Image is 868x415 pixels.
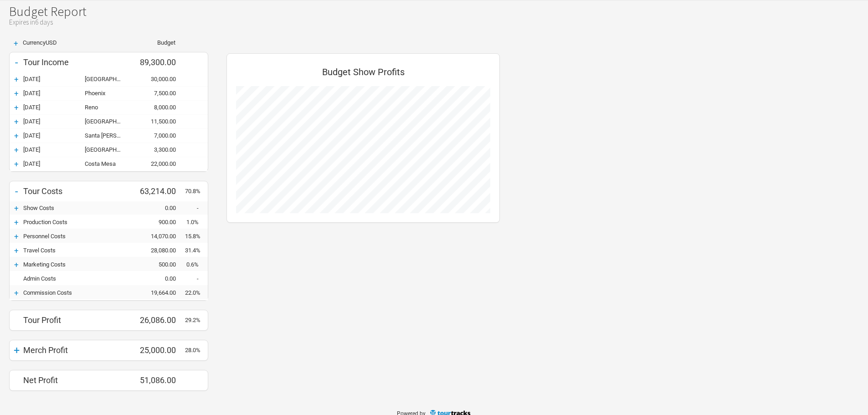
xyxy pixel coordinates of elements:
[130,247,185,254] div: 28,080.00
[23,39,57,46] span: Currency USD
[130,132,185,139] div: 7,000.00
[10,204,23,213] div: +
[130,233,185,240] div: 14,070.00
[130,289,185,296] div: 19,664.00
[85,160,130,167] div: Costa Mesa
[10,159,23,169] div: +
[23,261,130,268] div: Marketing Costs
[130,275,185,282] div: 0.00
[130,40,175,46] div: Budget
[23,289,130,296] div: Commission Costs
[10,117,23,126] div: +
[23,118,85,125] div: 22-Oct-25
[23,57,130,67] div: Tour Income
[130,104,185,111] div: 8,000.00
[130,205,185,211] div: 0.00
[23,247,130,254] div: Travel Costs
[23,275,130,282] div: Admin Costs
[185,205,208,211] div: -
[10,232,23,241] div: +
[23,186,130,196] div: Tour Costs
[10,288,23,297] div: +
[130,160,185,167] div: 22,000.00
[9,5,868,26] h1: Budget Report
[23,132,85,139] div: 23-Oct-25
[10,260,23,269] div: +
[130,261,185,268] div: 500.00
[10,103,23,112] div: +
[130,315,185,325] div: 26,086.00
[23,90,85,97] div: 19-Oct-25
[10,344,23,357] div: +
[185,347,208,354] div: 28.0%
[185,247,208,254] div: 31.4%
[23,205,130,211] div: Show Costs
[10,218,23,227] div: +
[85,118,130,125] div: Sacramento
[10,145,23,154] div: +
[185,317,208,323] div: 29.2%
[10,246,23,255] div: +
[23,104,85,111] div: 21-Oct-25
[130,219,185,225] div: 900.00
[10,89,23,98] div: +
[23,345,130,355] div: Merch Profit
[10,131,23,140] div: +
[130,57,185,67] div: 89,300.00
[85,146,130,153] div: Mexico
[85,76,130,82] div: San Diego
[185,188,208,195] div: 70.8%
[23,76,85,82] div: 18-Oct-25
[9,19,868,26] div: Expires in 6 days
[23,146,85,153] div: 25-Oct-25
[10,56,23,69] div: -
[9,40,23,47] div: +
[185,261,208,268] div: 0.6%
[130,345,185,355] div: 25,000.00
[185,275,208,282] div: -
[85,90,130,97] div: Phoenix
[23,219,130,225] div: Production Costs
[130,146,185,153] div: 3,300.00
[130,186,185,196] div: 63,214.00
[85,104,130,111] div: Reno
[130,90,185,97] div: 7,500.00
[10,185,23,198] div: -
[130,375,185,385] div: 51,086.00
[23,160,85,167] div: 31-Oct-25
[236,63,490,86] div: Budget Show Profits
[23,375,130,385] div: Net Profit
[130,118,185,125] div: 11,500.00
[185,219,208,225] div: 1.0%
[185,289,208,296] div: 22.0%
[10,75,23,84] div: +
[85,132,130,139] div: Santa Cruz
[23,233,130,240] div: Personnel Costs
[130,76,185,82] div: 30,000.00
[23,315,130,325] div: Tour Profit
[185,233,208,240] div: 15.8%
